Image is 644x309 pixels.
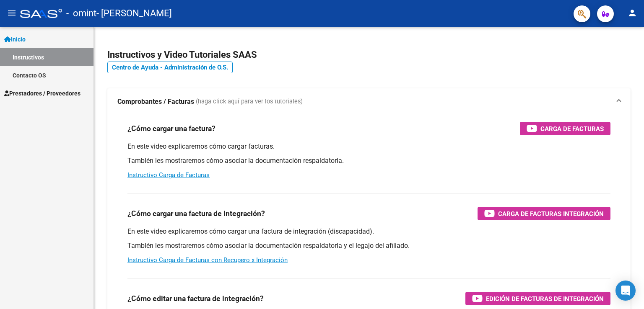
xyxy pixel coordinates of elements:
[66,4,96,23] span: - omint
[465,292,610,305] button: Edición de Facturas de integración
[107,62,233,73] a: Centro de Ayuda - Administración de O.S.
[127,142,610,151] p: En este video explicaremos cómo cargar facturas.
[127,123,216,134] h3: ¿Cómo cargar una factura?
[4,35,26,44] span: Inicio
[127,227,610,236] p: En este video explicaremos cómo cargar una factura de integración (discapacidad).
[107,47,631,63] h2: Instructivos y Video Tutoriales SAAS
[196,97,303,106] span: (haga click aquí para ver los tutoriales)
[107,88,631,115] mat-expansion-panel-header: Comprobantes / Facturas (haga click aquí para ver los tutoriales)
[127,293,264,304] h3: ¿Cómo editar una factura de integración?
[127,241,610,250] p: También les mostraremos cómo asociar la documentación respaldatoria y el legajo del afiliado.
[127,256,288,264] a: Instructivo Carga de Facturas con Recupero x Integración
[478,207,610,220] button: Carga de Facturas Integración
[540,124,604,134] span: Carga de Facturas
[96,4,172,23] span: - [PERSON_NAME]
[627,8,637,18] mat-icon: person
[498,209,604,219] span: Carga de Facturas Integración
[4,89,80,98] span: Prestadores / Proveedores
[117,97,194,106] strong: Comprobantes / Facturas
[520,122,610,135] button: Carga de Facturas
[127,156,610,165] p: También les mostraremos cómo asociar la documentación respaldatoria.
[486,294,604,304] span: Edición de Facturas de integración
[127,171,210,179] a: Instructivo Carga de Facturas
[127,208,265,219] h3: ¿Cómo cargar una factura de integración?
[7,8,17,18] mat-icon: menu
[615,281,636,301] div: Open Intercom Messenger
